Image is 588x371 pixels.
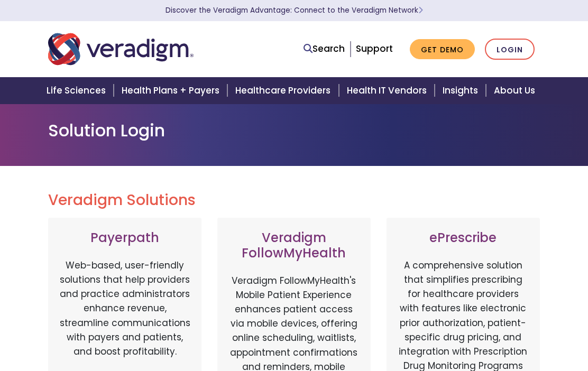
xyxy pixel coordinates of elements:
a: Discover the Veradigm Advantage: Connect to the Veradigm NetworkLearn More [166,5,423,15]
a: Health IT Vendors [341,77,436,104]
a: About Us [488,77,548,104]
h1: Solution Login [48,120,540,141]
h3: ePrescribe [397,230,529,246]
h2: Veradigm Solutions [48,191,540,209]
a: Healthcare Providers [229,77,340,104]
h3: Payerpath [59,230,191,246]
a: Get Demo [410,39,475,60]
img: Veradigm logo [48,32,194,67]
a: Login [485,39,535,60]
a: Life Sciences [40,77,115,104]
a: Health Plans + Payers [115,77,229,104]
a: Support [356,42,393,55]
a: Search [304,42,345,56]
a: Insights [436,77,488,104]
h3: Veradigm FollowMyHealth [228,230,360,261]
span: Learn More [418,5,423,15]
